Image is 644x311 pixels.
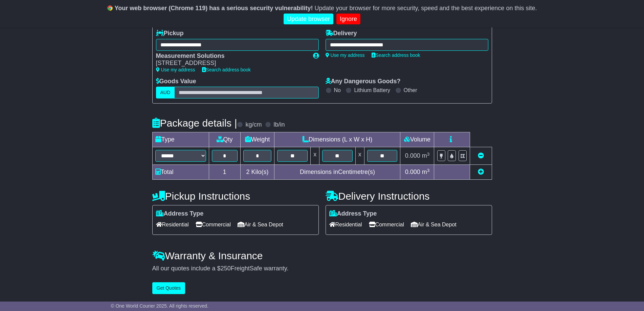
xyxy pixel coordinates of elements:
[152,265,492,272] div: All our quotes include a $ FreightSafe warranty.
[355,147,364,165] td: x
[152,282,185,294] button: Get Quotes
[156,30,184,37] label: Pickup
[273,121,285,129] label: lb/in
[326,30,357,37] label: Delivery
[284,14,333,25] a: Update browser
[152,191,319,202] h4: Pickup Instructions
[311,147,319,165] td: x
[326,78,401,85] label: Any Dangerous Goods?
[156,52,306,60] div: Measurement Solutions
[240,165,274,180] td: Kilo(s)
[152,250,492,261] h4: Warranty & Insurance
[334,87,341,93] label: No
[274,132,400,147] td: Dimensions (L x W x H)
[202,67,251,72] a: Search address book
[209,165,240,180] td: 1
[372,52,420,58] a: Search address book
[196,219,231,230] span: Commercial
[221,265,231,272] span: 250
[115,5,313,12] b: Your web browser (Chrome 119) has a serious security vulnerability!
[152,117,237,129] h4: Package details |
[209,132,240,147] td: Qty
[404,87,417,93] label: Other
[336,14,360,25] a: Ignore
[156,67,195,72] a: Use my address
[405,169,420,175] span: 0.000
[156,210,204,218] label: Address Type
[329,219,362,230] span: Residential
[427,168,430,173] sup: 3
[245,121,262,129] label: kg/cm
[274,165,400,180] td: Dimensions in Centimetre(s)
[156,87,175,98] label: AUD
[478,169,484,175] a: Add new item
[240,132,274,147] td: Weight
[369,219,404,230] span: Commercial
[478,152,484,159] a: Remove this item
[354,87,390,93] label: Lithium Battery
[156,60,306,67] div: [STREET_ADDRESS]
[427,152,430,157] sup: 3
[400,132,434,147] td: Volume
[329,210,377,218] label: Address Type
[238,219,283,230] span: Air & Sea Depot
[152,132,209,147] td: Type
[326,191,492,202] h4: Delivery Instructions
[156,219,189,230] span: Residential
[246,169,249,175] span: 2
[111,303,208,309] span: © One World Courier 2025. All rights reserved.
[422,169,430,175] span: m
[156,78,196,85] label: Goods Value
[152,165,209,180] td: Total
[326,52,365,58] a: Use my address
[422,152,430,159] span: m
[411,219,457,230] span: Air & Sea Depot
[314,5,537,12] span: Update your browser for more security, speed and the best experience on this site.
[405,152,420,159] span: 0.000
